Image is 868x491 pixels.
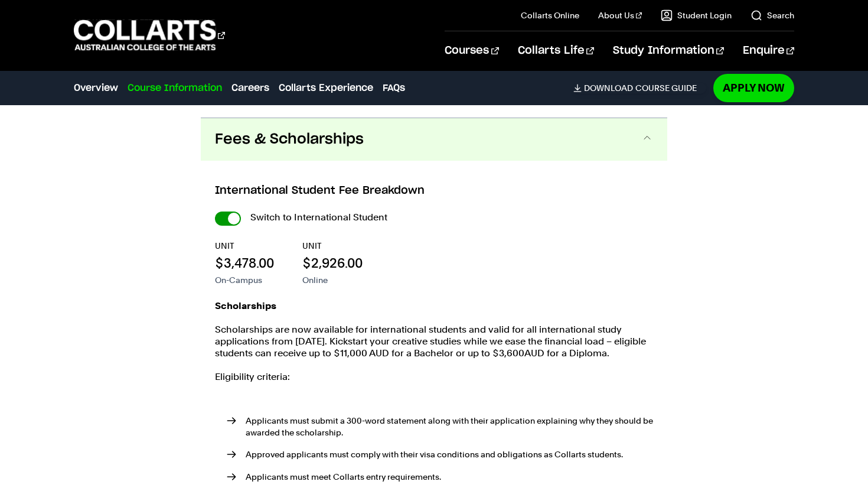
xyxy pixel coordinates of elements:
a: Collarts Experience [279,81,373,95]
p: Online [302,274,363,286]
a: About Us [598,9,642,21]
a: DownloadCourse Guide [573,83,706,93]
a: Study Information [613,31,724,70]
p: Applicants must submit a 300-word statement along with their application explaining why they shou... [246,415,653,438]
a: Collarts Life [518,31,594,70]
strong: Scholarships [215,300,276,311]
a: Course Information [128,81,222,95]
a: Search [750,9,794,21]
p: Scholarships are now available for international students and valid for all international study a... [215,324,653,359]
p: On-Campus [215,274,274,286]
a: Overview [74,81,118,95]
div: Go to homepage [74,18,225,52]
a: Courses [445,31,498,70]
a: Student Login [661,9,732,21]
a: Enquire [743,31,794,70]
p: UNIT [302,240,363,252]
span: Fees & Scholarships [215,130,364,149]
a: Careers [231,81,269,95]
h3: International Student Fee Breakdown [215,183,653,199]
button: Fees & Scholarships [201,118,667,161]
p: $3,478.00 [215,254,274,272]
a: FAQs [383,81,405,95]
a: Apply Now [713,74,794,102]
span: Download [584,83,633,93]
a: Collarts Online [521,9,579,21]
p: Eligibility criteria: [215,371,653,383]
p: UNIT [215,240,274,252]
p: Applicants must meet Collarts entry requirements. [246,471,653,483]
p: Approved applicants must comply with their visa conditions and obligations as Collarts students. [246,448,653,460]
p: $2,926.00 [302,254,363,272]
label: Switch to International Student [250,209,387,226]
